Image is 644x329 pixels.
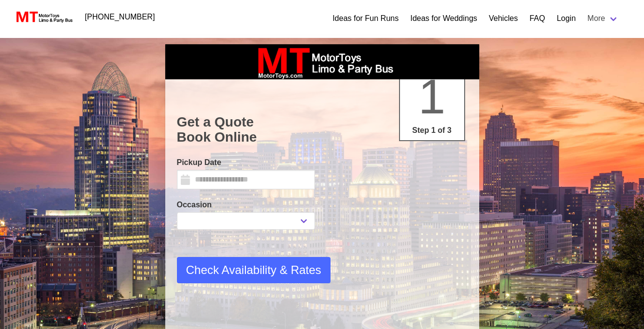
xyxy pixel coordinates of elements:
a: Ideas for Weddings [410,13,477,24]
a: [PHONE_NUMBER] [79,7,161,27]
a: Ideas for Fun Runs [332,13,399,24]
label: Occasion [177,199,315,211]
a: Login [557,13,575,24]
p: Step 1 of 3 [404,125,460,136]
h1: Get a Quote Book Online [177,114,468,145]
span: 1 [418,69,446,124]
a: More [582,9,625,28]
img: MotorToys Logo [14,10,73,24]
a: FAQ [529,13,545,24]
label: Pickup Date [177,157,315,168]
a: Vehicles [489,13,518,24]
img: box_logo_brand.jpeg [249,44,395,79]
span: Check Availability & Rates [186,261,321,279]
button: Check Availability & Rates [177,257,331,283]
